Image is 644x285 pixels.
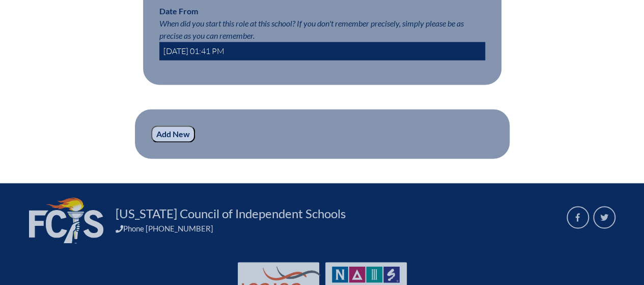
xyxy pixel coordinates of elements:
span: When did you start this role at this school? If you don't remember precisely, simply please be as... [159,18,464,40]
div: Phone [PHONE_NUMBER] [116,224,554,233]
img: FCIS_logo_white [29,197,103,243]
input: Add New [151,125,195,143]
label: Date From [159,6,198,16]
a: [US_STATE] Council of Independent Schools [111,205,350,222]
